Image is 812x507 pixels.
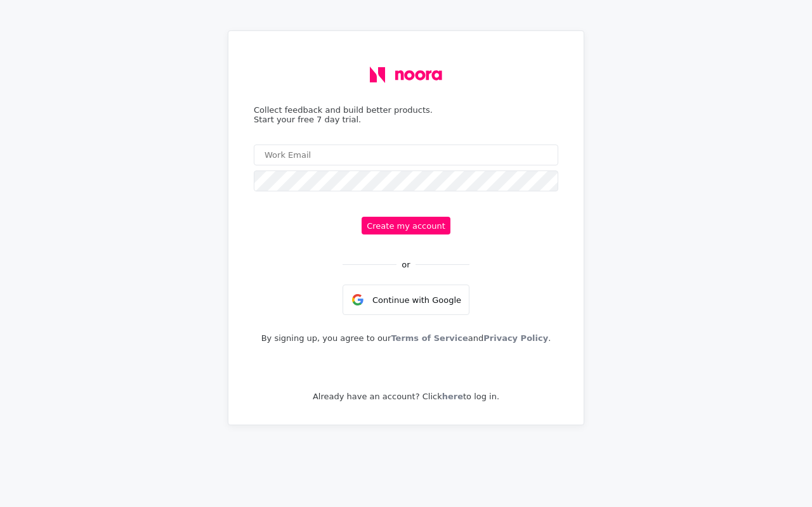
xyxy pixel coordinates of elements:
a: Privacy Policy [483,331,548,345]
a: here [442,389,463,404]
p: By signing up, you agree to our and . [261,333,551,343]
div: or [402,260,410,269]
input: Work Email [254,144,558,165]
div: Continue with Google [343,285,469,315]
button: Create my account [362,217,450,234]
p: Already have an account? Click to log in. [313,392,499,401]
a: Terms of Service [391,331,468,345]
div: Collect feedback and build better products. Start your free 7 day trial. [254,105,558,124]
